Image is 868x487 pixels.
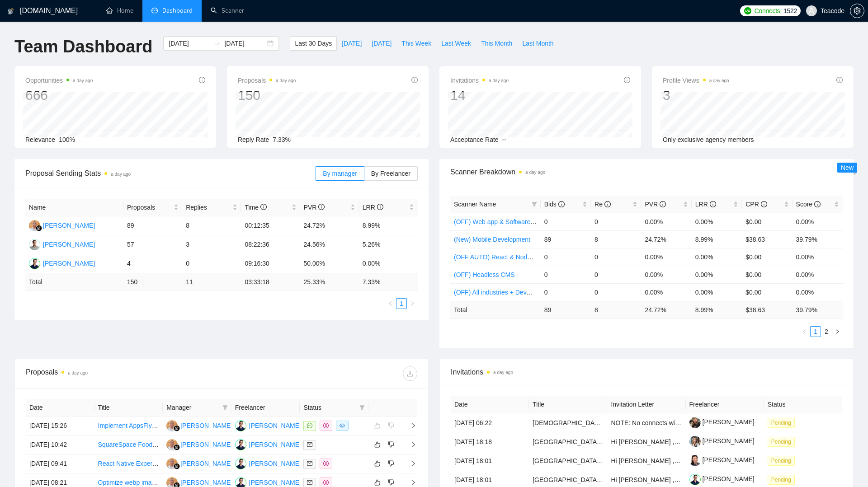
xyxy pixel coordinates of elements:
span: dashboard [151,7,158,14]
img: logo [8,4,14,19]
span: right [403,441,416,448]
td: 0.00% [692,248,742,266]
span: right [403,460,416,467]
div: [PERSON_NAME] [249,459,301,468]
span: like [374,460,381,467]
a: MU[PERSON_NAME] [166,459,232,467]
img: c1j27oS9fmfKPeS7Q5jflJX_arFTDMkwW-V-NzSYT3T8GG-PxuHr0aC4406Y-beAsu [689,474,701,485]
a: React Native Expert Needed to Fix App Load Errors [98,460,243,467]
td: 0 [182,254,241,273]
span: left [388,301,393,306]
td: 39.79 % [793,301,843,318]
span: filter [358,401,367,414]
td: 03:33:18 [241,273,300,291]
span: [DATE] [372,38,392,48]
span: dislike [388,460,394,467]
td: 89 [123,216,182,235]
a: searchScanner [211,7,244,14]
a: [DEMOGRAPHIC_DATA] Speakers of Polish – Talent Bench for Future Managed Services Recording Projects [533,419,840,426]
span: info-circle [836,77,843,83]
td: 24.72 % [641,301,691,318]
a: [GEOGRAPHIC_DATA] | BMW Motorcycle Owner Needed – Service Visit [533,438,737,445]
span: info-circle [604,201,611,207]
span: Pending [768,437,795,447]
span: 1522 [783,6,797,16]
td: 0 [591,266,641,283]
td: $0.00 [742,213,792,230]
span: to [213,40,221,47]
span: Score [796,201,821,208]
td: 57 [123,235,182,254]
td: 8 [591,301,641,318]
button: left [385,298,396,309]
td: 0.00% [641,283,691,301]
span: 7.33% [273,136,291,143]
span: info-circle [377,204,383,210]
img: MU [166,439,178,450]
img: JD [235,458,246,469]
span: By manager [323,170,357,177]
button: setting [850,4,864,18]
td: Total [450,301,541,318]
td: [DATE] 15:26 [26,417,94,435]
td: 0.00% [793,248,843,266]
td: 8 [182,216,241,235]
th: Name [25,199,123,216]
td: 150 [123,273,182,291]
td: React Native Expert Needed to Fix App Load Errors [94,454,163,473]
span: filter [222,405,228,410]
img: MU [166,458,178,469]
span: Pending [768,418,795,428]
time: a day ago [68,370,88,375]
td: 0.00% [793,213,843,230]
span: -- [502,136,506,143]
time: a day ago [73,78,93,83]
button: like [372,458,383,469]
span: New [841,164,854,171]
span: like [374,479,381,486]
span: info-circle [558,201,565,207]
td: 50.00% [300,254,359,273]
a: Pending [768,419,798,426]
span: right [403,479,416,486]
span: Pending [768,456,795,466]
td: 0.00% [641,213,691,230]
td: 0.00% [692,266,742,283]
time: a day ago [525,170,545,175]
span: CPR [745,201,767,208]
th: Proposals [123,199,182,216]
span: PVR [645,201,666,208]
span: dislike [388,479,394,486]
span: info-circle [710,201,716,207]
td: Implement AppsFlyer SDK in Android App for TikTok [94,417,163,435]
td: 0.00% [359,254,418,273]
a: MU[PERSON_NAME] [166,421,232,429]
img: gigradar-bm.png [36,225,42,231]
span: filter [530,197,539,211]
a: [PERSON_NAME] [689,437,755,445]
td: Total [25,273,123,291]
span: Opportunities [25,75,93,86]
td: 0.00% [793,266,843,283]
span: info-circle [814,201,821,207]
a: Optimize webp images for mobile [98,479,192,486]
th: Replies [182,199,241,216]
span: filter [532,201,537,207]
img: JD [29,258,40,269]
a: (OFF) Web app & Software Scanner [454,218,556,225]
li: Next Page [832,326,843,337]
td: 8.99 % [692,301,742,318]
th: Title [94,399,163,417]
span: Manager [166,403,219,412]
a: Pending [768,457,798,464]
a: 1 [396,299,406,309]
img: MU [29,220,40,231]
a: homeHome [106,7,133,14]
span: Only exclusive agency members [663,136,754,143]
button: Last 30 Days [290,36,337,51]
td: 3 [182,235,241,254]
button: right [407,298,418,309]
input: Start date [169,38,210,48]
span: eye [340,423,345,428]
a: 2 [821,327,831,337]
